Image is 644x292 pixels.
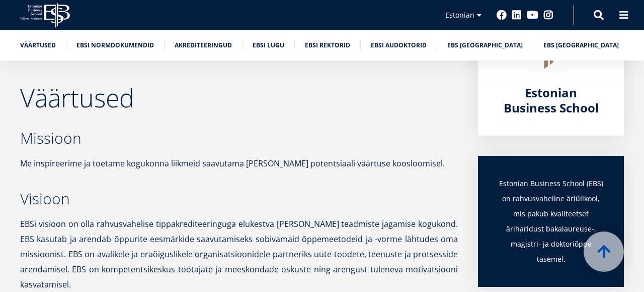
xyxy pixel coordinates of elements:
h2: Väärtused [20,85,458,110]
a: Väärtused [20,40,56,50]
a: Facebook [497,10,507,20]
a: EBSi lugu [253,40,284,50]
span: Estonian Business School [504,84,599,116]
a: Linkedin [512,10,522,20]
p: EBSi visioon on olla rahvusvahelise tippakrediteeringuga elukestva [PERSON_NAME] teadmiste jagami... [20,216,458,292]
a: Youtube [527,10,538,20]
a: EBSi rektorid [305,40,350,50]
a: EBSi audoktorid [371,40,427,50]
a: EBS [GEOGRAPHIC_DATA] [447,40,523,50]
p: Estonian Business School (EBS) on rahvusvaheline äriülikool, mis pakub kvaliteetset äriharidust b... [498,176,604,267]
a: EBSi normdokumendid [76,40,154,50]
p: Me inspireerime ja toetame kogukonna liikmeid saavutama [PERSON_NAME] potentsiaali väärtuse koosl... [20,156,458,171]
h3: Visioon [20,191,458,206]
a: Estonian Business School [498,85,604,115]
h3: Missioon [20,131,458,146]
a: EBS [GEOGRAPHIC_DATA] [543,40,619,50]
a: Instagram [543,10,553,20]
a: Akrediteeringud [175,40,232,50]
